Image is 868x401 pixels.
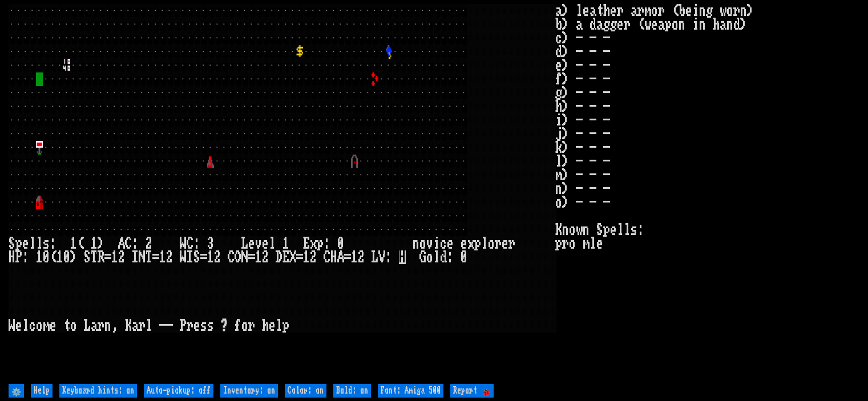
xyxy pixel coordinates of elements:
[241,250,248,264] div: N
[15,319,22,333] div: e
[63,250,70,264] div: 0
[70,250,77,264] div: )
[502,237,508,250] div: e
[447,237,454,250] div: e
[98,319,104,333] div: r
[50,319,56,333] div: e
[255,250,262,264] div: 1
[450,384,494,398] input: Report 🐞
[36,250,43,264] div: 1
[159,319,166,333] div: -
[50,237,56,250] div: :
[248,319,255,333] div: r
[269,319,276,333] div: e
[207,237,214,250] div: 3
[98,250,104,264] div: R
[235,319,241,333] div: f
[200,319,207,333] div: s
[31,384,53,398] input: Help
[303,237,310,250] div: E
[166,319,173,333] div: -
[214,250,221,264] div: 2
[495,237,502,250] div: r
[43,250,50,264] div: 0
[98,237,104,250] div: )
[187,250,193,264] div: I
[22,237,29,250] div: e
[296,250,303,264] div: =
[9,237,15,250] div: S
[241,319,248,333] div: o
[22,250,29,264] div: :
[385,250,392,264] div: :
[481,237,488,250] div: l
[9,384,24,398] input: ⚙️
[447,250,454,264] div: :
[132,250,139,264] div: I
[330,250,337,264] div: H
[180,250,187,264] div: W
[144,384,213,398] input: Auto-pickup: off
[248,237,255,250] div: e
[84,319,91,333] div: L
[399,250,406,264] mark: H
[310,250,317,264] div: 2
[282,237,289,250] div: 1
[262,319,269,333] div: h
[132,319,139,333] div: a
[378,384,443,398] input: Font: Amiga 500
[70,319,77,333] div: o
[207,319,214,333] div: s
[193,237,200,250] div: :
[508,237,515,250] div: r
[180,237,187,250] div: W
[303,250,310,264] div: 1
[241,237,248,250] div: L
[285,384,326,398] input: Color: on
[372,250,378,264] div: L
[555,4,859,381] stats: a) leather armor (being worn) b) a dagger (weapon in hand) c) - - - d) - - - e) - - - f) - - - g)...
[419,237,426,250] div: o
[15,237,22,250] div: p
[467,237,474,250] div: x
[139,319,146,333] div: r
[207,250,214,264] div: 1
[125,319,132,333] div: K
[63,319,70,333] div: t
[378,250,385,264] div: V
[118,237,125,250] div: A
[125,237,132,250] div: C
[91,250,98,264] div: T
[255,237,262,250] div: v
[36,237,43,250] div: l
[289,250,296,264] div: X
[152,250,159,264] div: =
[111,250,118,264] div: 1
[474,237,481,250] div: p
[351,250,358,264] div: 1
[333,384,371,398] input: Bold: on
[433,237,440,250] div: i
[29,319,36,333] div: c
[111,319,118,333] div: ,
[276,250,282,264] div: D
[433,250,440,264] div: l
[488,237,495,250] div: o
[159,250,166,264] div: 1
[118,250,125,264] div: 2
[440,237,447,250] div: c
[344,250,351,264] div: =
[180,319,187,333] div: P
[9,319,15,333] div: W
[193,250,200,264] div: S
[337,237,344,250] div: 0
[139,250,146,264] div: N
[84,250,91,264] div: S
[91,237,98,250] div: 1
[91,319,98,333] div: a
[22,319,29,333] div: l
[104,319,111,333] div: n
[220,384,278,398] input: Inventory: on
[77,237,84,250] div: (
[146,237,152,250] div: 2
